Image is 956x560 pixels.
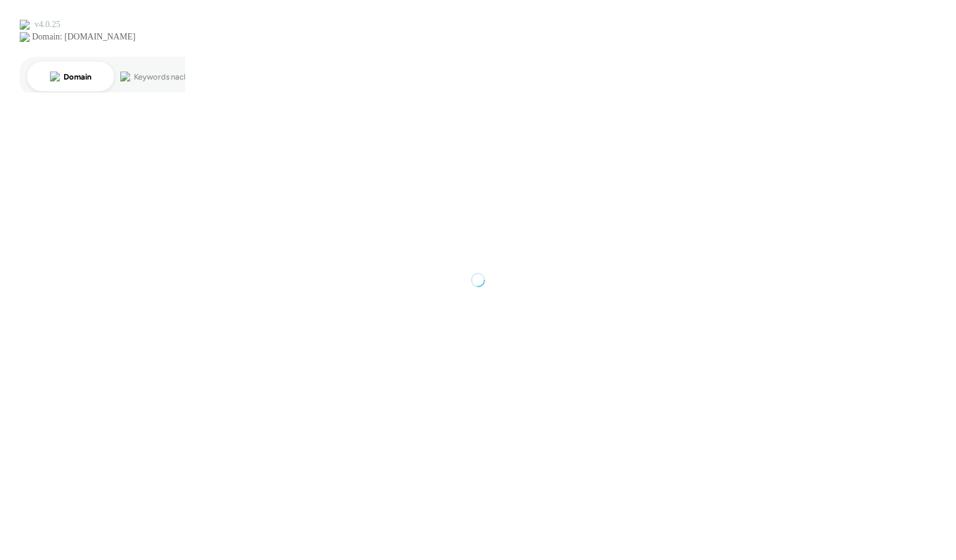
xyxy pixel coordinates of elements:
[64,73,91,81] div: Domain
[120,72,130,81] img: tab_keywords_by_traffic_grey.svg
[50,72,60,81] img: tab_domain_overview_orange.svg
[32,32,136,42] div: Domain: [DOMAIN_NAME]
[134,73,213,81] div: Keywords nach Traffic
[20,20,30,30] img: logo_orange.svg
[20,32,30,42] img: website_grey.svg
[35,20,60,30] div: v 4.0.25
